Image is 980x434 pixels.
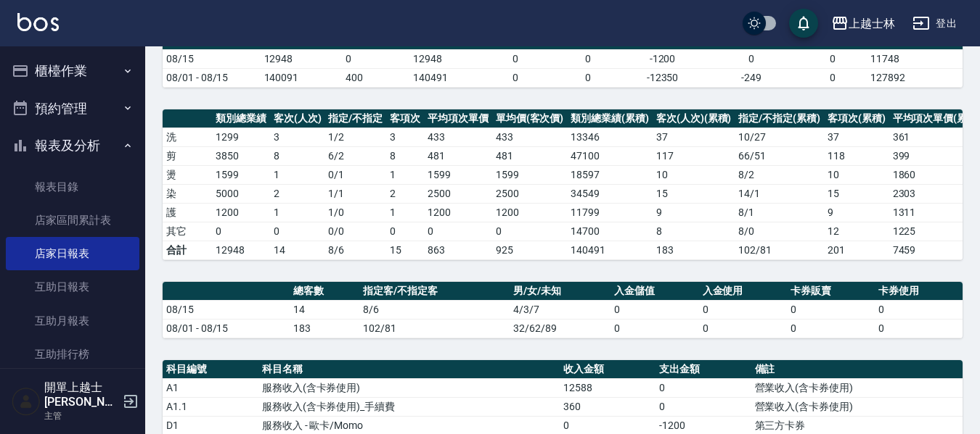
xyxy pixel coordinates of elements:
[324,184,386,203] td: 1 / 1
[787,319,875,338] td: 0
[560,360,656,379] th: 收入金額
[510,319,611,338] td: 32/62/89
[735,165,824,184] td: 8 / 2
[163,165,212,184] td: 燙
[907,10,963,37] button: 登出
[270,241,325,259] td: 14
[6,338,139,371] a: 互助排行榜
[270,222,325,241] td: 0
[324,203,386,222] td: 1 / 0
[342,68,409,87] td: 400
[492,128,568,146] td: 433
[567,203,653,222] td: 11799
[424,146,492,165] td: 481
[611,282,698,301] th: 入金儲值
[270,203,325,222] td: 1
[799,49,867,68] td: 0
[653,222,735,241] td: 8
[270,165,325,184] td: 1
[386,203,424,222] td: 1
[824,128,889,146] td: 37
[163,128,212,146] td: 洗
[6,304,139,338] a: 互助月報表
[875,282,963,301] th: 卡券使用
[163,16,963,88] table: a dense table
[163,203,212,222] td: 護
[212,241,270,259] td: 12948
[699,282,787,301] th: 入金使用
[510,300,611,319] td: 4/3/7
[290,300,359,319] td: 14
[290,282,359,301] th: 總客數
[824,184,889,203] td: 15
[6,90,139,128] button: 預約管理
[290,319,359,338] td: 183
[270,184,325,203] td: 2
[424,165,492,184] td: 1599
[163,146,212,165] td: 剪
[6,237,139,270] a: 店家日報表
[386,146,424,165] td: 8
[653,146,735,165] td: 117
[6,270,139,304] a: 互助日報表
[699,300,787,319] td: 0
[824,203,889,222] td: 9
[6,170,139,204] a: 報表目錄
[799,68,867,87] td: 0
[163,300,290,319] td: 08/15
[554,68,621,87] td: 0
[567,222,653,241] td: 14700
[17,13,59,31] img: Logo
[212,222,270,241] td: 0
[560,378,656,397] td: 12588
[212,203,270,222] td: 1200
[567,109,653,128] th: 類別總業績(累積)
[656,397,751,416] td: 0
[163,222,212,241] td: 其它
[653,165,735,184] td: 10
[492,222,568,241] td: 0
[735,128,824,146] td: 10 / 27
[621,68,703,87] td: -12350
[492,184,568,203] td: 2500
[212,128,270,146] td: 1299
[492,165,568,184] td: 1599
[567,241,653,259] td: 140491
[787,282,875,301] th: 卡券販賣
[342,49,409,68] td: 0
[424,222,492,241] td: 0
[751,360,963,379] th: 備註
[703,49,799,68] td: 0
[554,49,621,68] td: 0
[735,203,824,222] td: 8 / 1
[359,319,510,338] td: 102/81
[867,68,963,87] td: 127892
[386,222,424,241] td: 0
[735,146,824,165] td: 66 / 51
[477,49,555,68] td: 0
[567,184,653,203] td: 34549
[212,184,270,203] td: 5000
[324,165,386,184] td: 0 / 1
[653,184,735,203] td: 15
[735,184,824,203] td: 14 / 1
[492,109,568,128] th: 單均價(客次價)
[653,241,735,259] td: 183
[825,9,901,38] button: 上越士林
[359,282,510,301] th: 指定客/不指定客
[751,378,963,397] td: 營業收入(含卡券使用)
[789,9,818,38] button: save
[44,380,118,409] h5: 開單上越士[PERSON_NAME]
[6,52,139,90] button: 櫃檯作業
[699,319,787,338] td: 0
[824,109,889,128] th: 客項次(累積)
[163,397,258,416] td: A1.1
[611,319,698,338] td: 0
[163,282,963,338] table: a dense table
[324,241,386,259] td: 8/6
[386,241,424,259] td: 15
[258,397,560,416] td: 服務收入(含卡券使用)_手續費
[787,300,875,319] td: 0
[409,49,477,68] td: 12948
[477,68,555,87] td: 0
